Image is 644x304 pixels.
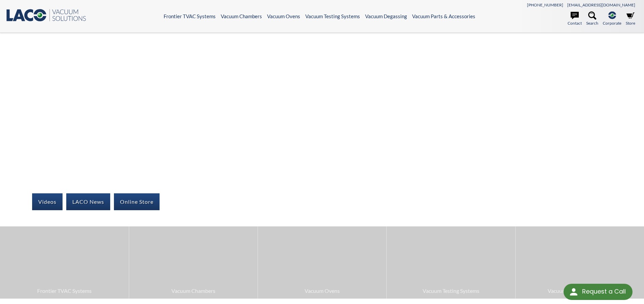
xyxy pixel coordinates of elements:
span: Vacuum Ovens [261,286,383,295]
a: Vacuum Testing Systems [387,226,515,298]
a: [PHONE_NUMBER] [527,2,563,7]
a: Vacuum Testing Systems [305,13,360,19]
a: Online Store [114,193,160,210]
a: [EMAIL_ADDRESS][DOMAIN_NAME] [567,2,635,7]
a: Vacuum Degassing [365,13,407,19]
a: Frontier TVAC Systems [164,13,216,19]
a: Vacuum Chambers [221,13,262,19]
span: Vacuum Chambers [133,286,254,295]
a: Store [626,11,635,26]
a: Vacuum Chambers [129,226,258,298]
a: LACO News [66,193,110,210]
span: Vacuum Testing Systems [390,286,512,295]
div: Request a Call [564,284,633,300]
img: round button [568,286,579,297]
span: Frontier TVAC Systems [3,286,125,295]
a: Vacuum Ovens [267,13,300,19]
a: Vacuum Parts & Accessories [412,13,475,19]
a: Contact [568,11,582,26]
a: Search [586,11,598,26]
div: Request a Call [582,284,626,299]
a: Vacuum Ovens [258,226,386,298]
span: Corporate [603,20,621,26]
a: Vacuum Degassing Systems [516,226,644,298]
a: Videos [32,193,63,210]
span: Vacuum Degassing Systems [519,286,641,295]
